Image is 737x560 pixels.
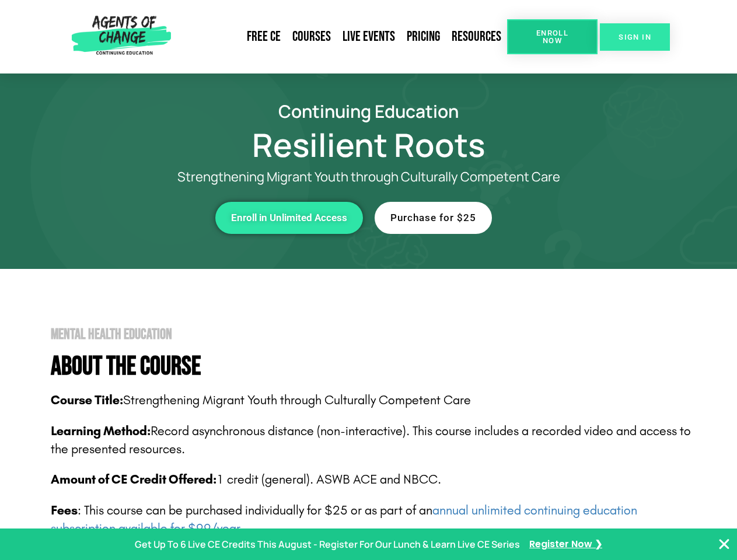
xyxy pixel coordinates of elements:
h2: Mental Health Education [51,327,701,342]
span: Fees [51,503,78,518]
a: Enroll in Unlimited Access [215,202,363,234]
span: : This course can be purchased individually for $25 or as part of an [51,503,637,536]
p: Record asynchronous distance (non-interactive). This course includes a recorded video and access ... [51,422,701,459]
a: Resources [446,23,507,50]
a: Enroll Now [507,19,598,54]
a: Register Now ❯ [529,536,602,553]
span: Enroll Now [526,29,579,44]
b: Learning Method: [51,423,151,439]
h1: Resilient Roots [36,131,701,158]
b: Course Title: [51,393,123,408]
span: SIGN IN [619,33,651,41]
a: Courses [287,23,337,50]
h2: Continuing Education [36,103,701,120]
a: Purchase for $25 [375,202,492,234]
span: Enroll in Unlimited Access [231,213,347,223]
p: Get Up To 6 Live CE Credits This August - Register For Our Lunch & Learn Live CE Series [135,536,520,553]
span: Purchase for $25 [390,213,476,223]
nav: Menu [176,23,507,50]
span: Amount of CE Credit Offered: [51,472,216,487]
a: Free CE [241,23,287,50]
a: SIGN IN [600,23,670,51]
p: Strengthening Migrant Youth through Culturally Competent Care [51,391,701,409]
h4: About The Course [51,353,701,380]
button: Close Banner [717,537,731,551]
p: 1 credit (general). ASWB ACE and NBCC. [51,471,701,489]
a: Pricing [401,23,446,50]
p: Strengthening Migrant Youth through Culturally Competent Care [83,170,655,184]
a: Live Events [337,23,401,50]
